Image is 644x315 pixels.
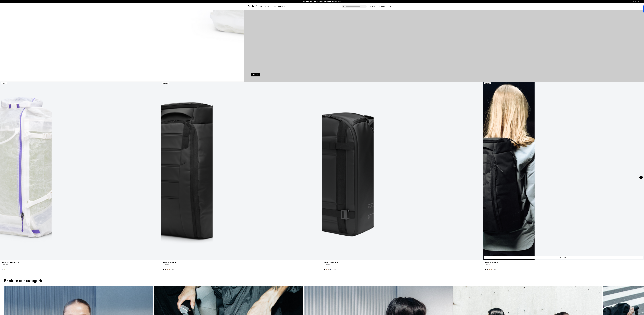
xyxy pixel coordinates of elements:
h2: Explore our categories [4,278,640,284]
a: Shop [259,4,262,10]
span: 2.199 NOK [485,264,490,266]
a: +8 more [171,269,175,270]
a: Account [379,5,385,8]
a: Ramverk Backpack 26L [322,82,483,260]
a: 7 reviews [8,266,12,268]
a: +1 more [332,269,336,270]
a: +8 more [493,269,497,270]
a: Db Black [369,5,376,8]
a: 571 reviews [491,266,496,268]
span: Account [381,6,385,7]
span: 2.499 NOK [324,264,330,266]
a: Explore [265,4,269,10]
nav: Main Navigation [258,3,287,10]
button: Add to Cart [484,256,643,259]
span: 2.299 NOK [163,264,169,266]
p: 470 grams [1,82,7,84]
button: Black Out [324,269,325,270]
button: Cappuccino [165,269,166,270]
a: Hugger Backpack 25L [483,82,644,260]
a: Support [271,4,276,10]
button: Black Out [163,269,164,270]
a: Hugger Backpack 25L [485,262,642,264]
span: Bag [390,6,392,7]
button: Blue Hour [330,269,331,270]
span: 3.999 NOK [2,264,8,266]
button: Fogbow Beige [328,269,329,270]
button: Espresso [326,269,327,270]
a: LIMITED LIFETIME WARRANTY FOR DB [DEMOGRAPHIC_DATA] MEMBERS [303,1,341,2]
a: Hugger Backpack 30L [161,82,322,260]
div: 2 / 20 [161,82,322,274]
button: Aurora [2,269,3,270]
a: 756 reviews [169,266,174,268]
div: Next slide [639,176,643,179]
button: Bag [388,5,392,8]
button: Espresso [489,269,490,270]
a: Lost & Found [278,4,285,10]
a: 240 reviews [330,266,335,268]
div: 4 / 20 [483,82,644,274]
p: Bestseller [162,82,169,84]
p: Bestseller [484,82,491,84]
a: Shop now [251,73,260,76]
a: Hugger Backpack 30L [163,262,320,264]
button: Diffusion [4,269,5,270]
a: Weigh Lighter Backpack 25L [2,262,159,264]
button: Cappuccino [487,269,488,270]
button: Oatmilk [491,269,492,270]
button: Espresso [167,269,168,270]
a: Ramverk Backpack 26L [324,262,481,264]
div: 3 / 20 [322,82,483,274]
button: Oatmilk [169,269,170,270]
button: Black Out [485,269,486,270]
